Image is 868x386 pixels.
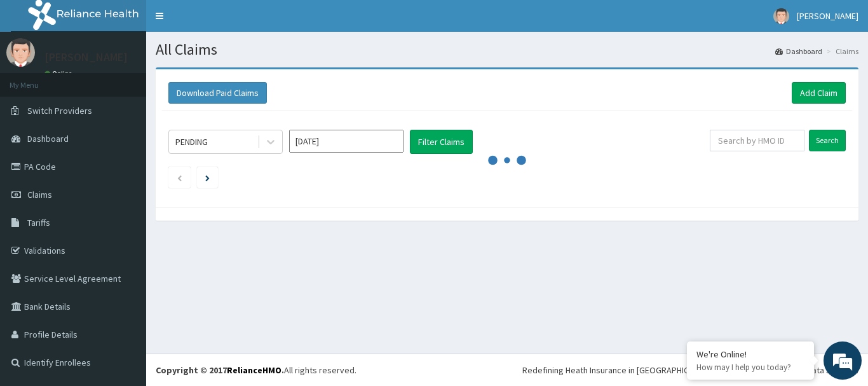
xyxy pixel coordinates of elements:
input: Select Month and Year [289,130,403,153]
svg: audio-loading [488,141,526,179]
div: We're Online! [696,348,804,360]
a: Dashboard [775,46,822,57]
a: Previous page [177,172,182,183]
p: [PERSON_NAME] [44,52,128,63]
img: User Image [773,8,789,24]
h1: All Claims [156,41,858,58]
a: Online [44,69,75,78]
input: Search [809,130,846,151]
strong: Copyright © 2017 . [156,364,284,376]
a: Next page [205,172,210,183]
span: [PERSON_NAME] [797,10,858,22]
footer: All rights reserved. [146,354,868,386]
img: User Image [6,38,35,67]
p: How may I help you today? [696,362,804,373]
button: Filter Claims [410,130,473,154]
a: Add Claim [792,82,846,104]
span: Claims [27,189,52,200]
li: Claims [824,46,858,57]
div: PENDING [175,135,208,148]
a: RelianceHMO [227,364,281,376]
span: Switch Providers [27,105,92,116]
span: Dashboard [27,133,69,144]
button: Download Paid Claims [168,82,267,104]
div: Redefining Heath Insurance in [GEOGRAPHIC_DATA] using Telemedicine and Data Science! [522,364,858,376]
input: Search by HMO ID [710,130,804,151]
span: Tariffs [27,217,50,228]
